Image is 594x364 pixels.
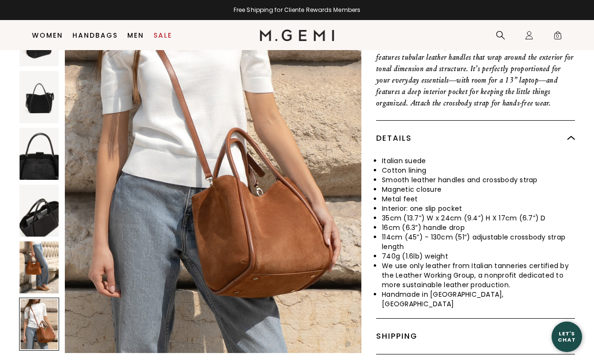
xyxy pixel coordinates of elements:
div: Details [376,121,575,156]
li: Smooth leather handles and crossbody strap [382,175,575,185]
a: Handbags [72,31,118,39]
li: Italian suede [382,156,575,166]
li: Metal feet [382,194,575,204]
li: 740g (1.6lb) weight [382,251,575,261]
li: Handmade in [GEOGRAPHIC_DATA], [GEOGRAPHIC_DATA] [382,290,575,309]
img: The Ursula Tote [20,241,59,293]
img: M.Gemi [260,30,335,41]
div: Shipping [376,319,575,354]
li: 114cm (45”) - 130cm (51”) adjustable crossbody strap length [382,232,575,251]
a: Women [32,31,63,39]
img: The Ursula Tote [20,128,59,180]
li: Interior: one slip pocket [382,204,575,213]
li: 35cm (13.7”) W x 24cm (9.4”) H X 17cm (6.7”) D [382,213,575,223]
li: We use only leather from Italian tanneries certified by the Leather Working Group, a nonprofit de... [382,261,575,290]
a: Sale [154,31,172,39]
span: 0 [553,32,563,42]
p: Rendered in luxuriously soft suede, The [PERSON_NAME] features tubular leather handles that wrap ... [376,40,575,109]
li: Cotton lining [382,166,575,175]
img: The Ursula Tote [20,71,59,123]
div: Let's Chat [552,331,582,343]
li: 16cm (6.3”) handle drop [382,223,575,232]
img: The Ursula Tote [20,185,59,237]
li: Magnetic closure [382,185,575,194]
a: Men [127,31,144,39]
